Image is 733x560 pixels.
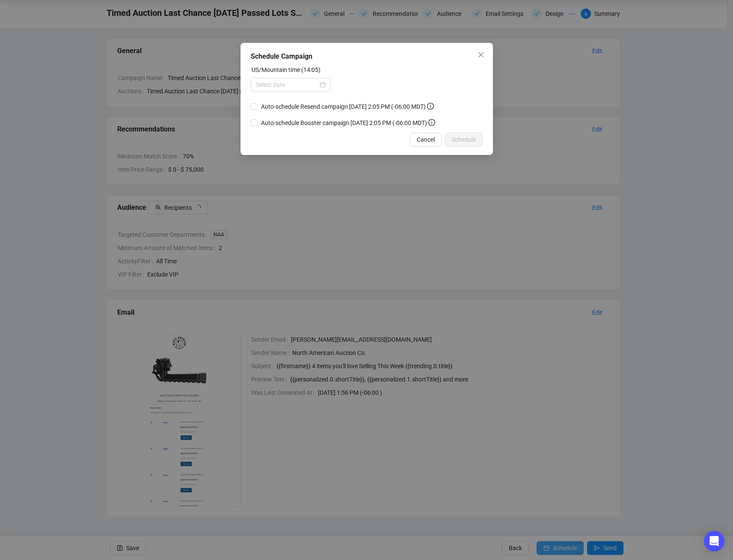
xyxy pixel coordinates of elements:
span: Cancel [417,135,435,144]
span: info-circle [428,119,435,126]
label: US/Mountain time (14:05) [252,66,321,73]
button: Cancel [410,133,442,146]
button: Schedule [445,133,483,146]
span: Auto-schedule Resend campaign [DATE] 2:05 PM (-06:00 MDT) [258,102,437,111]
span: info-circle [427,103,434,110]
div: Open Intercom Messenger [704,531,724,551]
input: Select date [256,80,318,89]
span: Auto-schedule Booster campaign [DATE] 2:05 PM (-06:00 MDT) [258,118,439,128]
button: Close [474,48,488,62]
div: Schedule Campaign [251,51,483,62]
span: close [478,51,484,58]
